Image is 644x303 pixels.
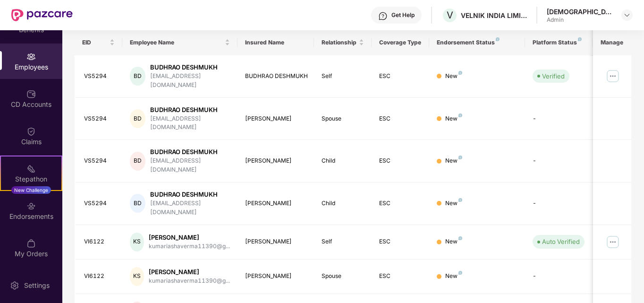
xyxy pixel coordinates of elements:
div: ESC [379,72,422,81]
div: BUDHRAO DESHMUKH [150,190,230,199]
div: VS5294 [84,72,115,81]
td: - [525,260,592,294]
img: svg+xml;base64,PHN2ZyB4bWxucz0iaHR0cDovL3d3dy53My5vcmcvMjAwMC9zdmciIHdpZHRoPSI4IiBoZWlnaHQ9IjgiIH... [458,198,462,202]
div: Child [322,199,364,208]
div: ESC [379,199,422,208]
span: EID [82,39,108,46]
th: Insured Name [237,30,314,55]
div: New Challenge [11,186,51,194]
div: [EMAIL_ADDRESS][DOMAIN_NAME] [150,114,230,132]
img: svg+xml;base64,PHN2ZyB4bWxucz0iaHR0cDovL3d3dy53My5vcmcvMjAwMC9zdmciIHdpZHRoPSI4IiBoZWlnaHQ9IjgiIH... [578,37,582,41]
img: svg+xml;base64,PHN2ZyBpZD0iTXlfT3JkZXJzIiBkYXRhLW5hbWU9Ik15IE9yZGVycyIgeG1sbnM9Imh0dHA6Ly93d3cudz... [26,239,36,248]
div: kumariashaverma11390@g... [149,277,230,286]
div: BD [130,194,145,213]
div: [DEMOGRAPHIC_DATA] [547,7,613,16]
div: [PERSON_NAME] [149,233,230,242]
th: EID [75,30,123,55]
img: svg+xml;base64,PHN2ZyB4bWxucz0iaHR0cDovL3d3dy53My5vcmcvMjAwMC9zdmciIHdpZHRoPSI4IiBoZWlnaHQ9IjgiIH... [496,37,500,41]
div: BUDHRAO DESHMUKH [245,72,307,81]
div: [PERSON_NAME] [245,272,307,281]
img: svg+xml;base64,PHN2ZyBpZD0iRHJvcGRvd24tMzJ4MzIiIHhtbG5zPSJodHRwOi8vd3d3LnczLm9yZy8yMDAwL3N2ZyIgd2... [623,11,631,19]
div: VS5294 [84,199,115,208]
div: [PERSON_NAME] [245,114,307,123]
th: Manage [593,30,631,55]
div: [PERSON_NAME] [149,268,230,277]
div: [PERSON_NAME] [245,156,307,165]
div: VELNIK INDIA LIMITED [461,11,527,20]
div: Stepathon [1,174,61,184]
img: manageButton [605,234,620,250]
div: [EMAIL_ADDRESS][DOMAIN_NAME] [150,199,230,217]
div: ESC [379,156,422,165]
td: - [525,182,592,225]
img: svg+xml;base64,PHN2ZyB4bWxucz0iaHR0cDovL3d3dy53My5vcmcvMjAwMC9zdmciIHdpZHRoPSIyMSIgaGVpZ2h0PSIyMC... [26,164,36,173]
div: ESC [379,237,422,246]
div: Verified [542,71,565,81]
img: svg+xml;base64,PHN2ZyBpZD0iRW1wbG95ZWVzIiB4bWxucz0iaHR0cDovL3d3dy53My5vcmcvMjAwMC9zdmciIHdpZHRoPS... [26,52,36,61]
img: svg+xml;base64,PHN2ZyBpZD0iU2V0dGluZy0yMHgyMCIgeG1sbnM9Imh0dHA6Ly93d3cudzMub3JnLzIwMDAvc3ZnIiB3aW... [10,281,19,290]
div: Self [322,237,364,246]
div: BUDHRAO DESHMUKH [150,147,230,156]
th: Employee Name [122,30,237,55]
img: svg+xml;base64,PHN2ZyB4bWxucz0iaHR0cDovL3d3dy53My5vcmcvMjAwMC9zdmciIHdpZHRoPSI4IiBoZWlnaHQ9IjgiIH... [458,113,462,117]
div: BUDHRAO DESHMUKH [150,105,230,114]
div: Spouse [322,272,364,281]
div: New [445,272,462,281]
div: KS [130,267,144,286]
img: svg+xml;base64,PHN2ZyBpZD0iRW5kb3JzZW1lbnRzIiB4bWxucz0iaHR0cDovL3d3dy53My5vcmcvMjAwMC9zdmciIHdpZH... [26,201,36,211]
td: - [525,98,592,140]
div: Get Help [391,11,415,19]
img: svg+xml;base64,PHN2ZyBpZD0iQ2xhaW0iIHhtbG5zPSJodHRwOi8vd3d3LnczLm9yZy8yMDAwL3N2ZyIgd2lkdGg9IjIwIi... [26,127,36,136]
div: Self [322,72,364,81]
div: KS [130,233,144,251]
div: New [445,199,462,208]
img: svg+xml;base64,PHN2ZyB4bWxucz0iaHR0cDovL3d3dy53My5vcmcvMjAwMC9zdmciIHdpZHRoPSI4IiBoZWlnaHQ9IjgiIH... [458,156,462,159]
div: New [445,114,462,123]
img: svg+xml;base64,PHN2ZyB4bWxucz0iaHR0cDovL3d3dy53My5vcmcvMjAwMC9zdmciIHdpZHRoPSI4IiBoZWlnaHQ9IjgiIH... [458,271,462,275]
div: New [445,72,462,81]
div: VS5294 [84,114,115,123]
th: Relationship [314,30,372,55]
div: Auto Verified [542,237,580,246]
div: New [445,237,462,246]
span: Employee Name [130,39,223,46]
div: Settings [21,281,52,290]
img: svg+xml;base64,PHN2ZyB4bWxucz0iaHR0cDovL3d3dy53My5vcmcvMjAwMC9zdmciIHdpZHRoPSI4IiBoZWlnaHQ9IjgiIH... [458,236,462,240]
div: VI6122 [84,272,115,281]
img: svg+xml;base64,PHN2ZyBpZD0iQ0RfQWNjb3VudHMiIGRhdGEtbmFtZT0iQ0QgQWNjb3VudHMiIHhtbG5zPSJodHRwOi8vd3... [26,89,36,99]
div: Endorsement Status [437,39,517,46]
span: V [447,9,453,21]
div: Platform Status [533,39,585,46]
div: ESC [379,272,422,281]
img: svg+xml;base64,PHN2ZyB4bWxucz0iaHR0cDovL3d3dy53My5vcmcvMjAwMC9zdmciIHdpZHRoPSI4IiBoZWlnaHQ9IjgiIH... [458,71,462,75]
div: [PERSON_NAME] [245,237,307,246]
span: Relationship [322,39,357,46]
div: Admin [547,16,613,24]
div: VS5294 [84,156,115,165]
div: kumariashaverma11390@g... [149,242,230,251]
div: [PERSON_NAME] [245,199,307,208]
div: VI6122 [84,237,115,246]
div: ESC [379,114,422,123]
img: manageButton [605,69,620,84]
img: New Pazcare Logo [11,9,73,21]
div: Spouse [322,114,364,123]
div: New [445,156,462,165]
div: Child [322,156,364,165]
th: Coverage Type [372,30,429,55]
div: BD [130,67,145,86]
div: BUDHRAO DESHMUKH [150,63,230,72]
td: - [525,140,592,182]
div: [EMAIL_ADDRESS][DOMAIN_NAME] [150,72,230,90]
div: BD [130,152,145,171]
div: BD [130,109,145,128]
img: svg+xml;base64,PHN2ZyBpZD0iSGVscC0zMngzMiIgeG1sbnM9Imh0dHA6Ly93d3cudzMub3JnLzIwMDAvc3ZnIiB3aWR0aD... [378,11,388,21]
div: [EMAIL_ADDRESS][DOMAIN_NAME] [150,156,230,174]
